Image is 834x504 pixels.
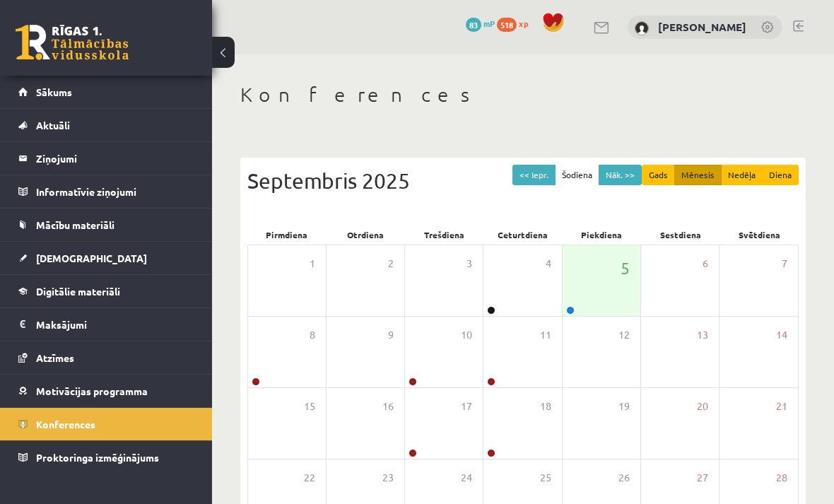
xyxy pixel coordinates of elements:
span: 28 [776,470,787,486]
a: Proktoringa izmēģinājums [18,441,194,474]
span: 8 [310,327,315,343]
span: 518 [497,18,517,32]
div: Otrdiena [326,225,404,245]
a: Sākums [18,76,194,108]
span: Proktoringa izmēģinājums [36,451,159,464]
button: Mēnesis [674,165,722,185]
span: 22 [304,470,315,486]
a: Informatīvie ziņojumi [18,175,194,208]
span: 11 [540,327,551,343]
span: 10 [461,327,472,343]
span: 24 [461,470,472,486]
a: Maksājumi [18,308,194,341]
span: 27 [697,470,708,486]
span: xp [519,18,528,29]
span: 1 [310,256,315,271]
span: 2 [388,256,394,271]
a: 518 xp [497,18,535,29]
a: Konferences [18,408,194,440]
button: Nedēļa [721,165,763,185]
button: << Iepr. [512,165,556,185]
div: Svētdiena [720,225,799,245]
span: 26 [618,470,630,486]
a: Mācību materiāli [18,209,194,241]
span: 19 [618,399,630,414]
a: Digitālie materiāli [18,275,194,307]
span: 15 [304,399,315,414]
a: Aktuāli [18,109,194,141]
span: 7 [782,256,787,271]
span: 25 [540,470,551,486]
span: 21 [776,399,787,414]
span: 12 [618,327,630,343]
span: 23 [382,470,394,486]
span: Aktuāli [36,119,70,131]
span: Digitālie materiāli [36,285,120,298]
legend: Informatīvie ziņojumi [36,175,194,208]
a: [DEMOGRAPHIC_DATA] [18,242,194,274]
span: 4 [546,256,551,271]
span: 17 [461,399,472,414]
span: 16 [382,399,394,414]
legend: Maksājumi [36,308,194,341]
legend: Ziņojumi [36,142,194,175]
span: Sākums [36,86,72,98]
div: Trešdiena [405,225,483,245]
span: Konferences [36,418,95,430]
div: Piekdiena [563,225,641,245]
button: Gads [642,165,675,185]
span: Atzīmes [36,351,74,364]
span: 14 [776,327,787,343]
div: Sestdiena [641,225,720,245]
button: Diena [762,165,799,185]
button: Šodiena [555,165,599,185]
a: [PERSON_NAME] [658,20,746,34]
span: Motivācijas programma [36,385,148,397]
span: Mācību materiāli [36,218,114,231]
span: 83 [466,18,481,32]
span: mP [483,18,495,29]
span: 6 [703,256,708,271]
div: Ceturtdiena [483,225,562,245]
span: 5 [621,256,630,280]
a: Ziņojumi [18,142,194,175]
a: Motivācijas programma [18,375,194,407]
span: 18 [540,399,551,414]
span: 20 [697,399,708,414]
span: [DEMOGRAPHIC_DATA] [36,252,147,264]
div: Septembris 2025 [247,165,799,197]
span: 9 [388,327,394,343]
button: Nāk. >> [599,165,642,185]
a: Rīgas 1. Tālmācības vidusskola [16,25,129,60]
div: Pirmdiena [247,225,326,245]
h1: Konferences [240,83,806,107]
img: Darja Vasina [635,21,649,35]
span: 3 [466,256,472,271]
a: Atzīmes [18,341,194,374]
span: 13 [697,327,708,343]
a: 83 mP [466,18,495,29]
